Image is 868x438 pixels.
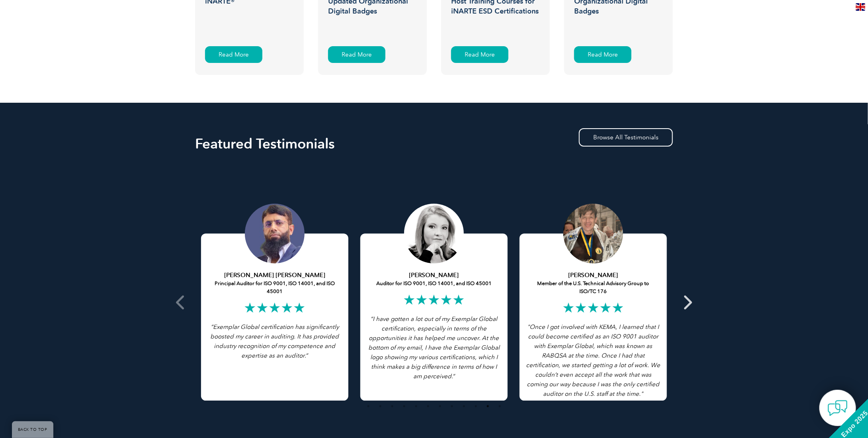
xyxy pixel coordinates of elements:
[207,302,342,315] h2: ★★★★★
[388,403,396,411] button: 3 of 4
[205,46,262,63] div: Read More
[526,302,661,315] h2: ★★★★★
[496,403,504,411] button: 12 of 4
[211,324,339,360] em: “
[448,403,456,411] button: 8 of 4
[412,403,420,411] button: 5 of 4
[526,324,661,398] i: "Once I got involved with KEMA, I learned that I could become certified as an ISO 9001 auditor wi...
[574,46,631,63] div: Read More
[409,272,459,279] strong: [PERSON_NAME]
[400,403,408,411] button: 4 of 4
[460,403,468,411] button: 9 of 4
[211,324,339,360] i: ”
[364,403,372,411] button: 1 of 4
[366,294,502,307] h2: ★★★★★
[207,272,342,296] h5: Principal Auditor for ISO 9001, ISO 14001, and ISO 45001
[376,403,384,411] button: 2 of 4
[472,403,480,411] button: 10 of 4
[579,128,673,147] a: Browse All Testimonials
[484,403,492,411] button: 11 of 4
[828,398,848,418] img: contact-chat.png
[451,46,508,63] div: Read More
[856,3,866,11] img: en
[526,272,661,296] h5: Member of the U.S. Technical Advisory Group to ISO/TC 176
[224,272,325,279] strong: [PERSON_NAME] [PERSON_NAME]
[436,403,444,411] button: 7 of 4
[569,272,618,279] strong: [PERSON_NAME]
[195,137,673,150] h2: Featured Testimonials
[12,421,53,438] a: BACK TO TOP
[328,46,385,63] div: Read More
[368,316,500,380] i: ”
[211,324,339,360] span: Exemplar Global certification has significantly boosted my career in auditing. It has provided in...
[424,403,432,411] button: 6 of 4
[366,272,502,288] h5: Auditor for ISO 9001, ISO 14001, and ISO 45001
[368,316,500,380] em: “I have gotten a lot out of my Exemplar Global certification, especially in terms of the opportun...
